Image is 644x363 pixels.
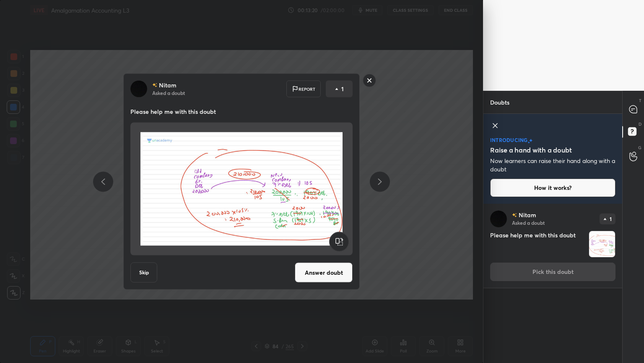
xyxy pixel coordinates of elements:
[490,231,585,258] h4: Please help me with this doubt
[490,137,528,142] p: introducing
[140,126,343,252] img: 17566937341CZYL0.jpeg
[341,85,344,93] p: 1
[130,263,157,283] button: Skip
[512,219,545,226] p: Asked a doubt
[483,204,622,363] div: grid
[638,145,641,151] p: G
[286,81,321,97] div: Report
[159,82,177,89] p: Nitam
[639,97,641,104] p: T
[589,231,615,257] img: 17566937341CZYL0.jpeg
[528,141,530,144] img: small-star.76a44327.svg
[490,210,507,227] img: 3749e7d848c94927a4aa12338b4a57ab.jpg
[130,81,147,97] img: 3749e7d848c94927a4aa12338b4a57ab.jpg
[152,83,157,87] img: no-rating-badge.077c3623.svg
[130,108,353,116] p: Please help me with this doubt
[490,145,572,155] h5: Raise a hand with a doubt
[490,179,615,197] button: How it works?
[610,216,612,221] p: 1
[483,91,516,113] p: Doubts
[152,89,185,96] p: Asked a doubt
[512,213,517,218] img: no-rating-badge.077c3623.svg
[639,121,641,127] p: D
[519,212,536,218] p: Nitam
[529,139,532,142] img: large-star.026637fe.svg
[295,263,353,283] button: Answer doubt
[490,157,615,174] p: Now learners can raise their hand along with a doubt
